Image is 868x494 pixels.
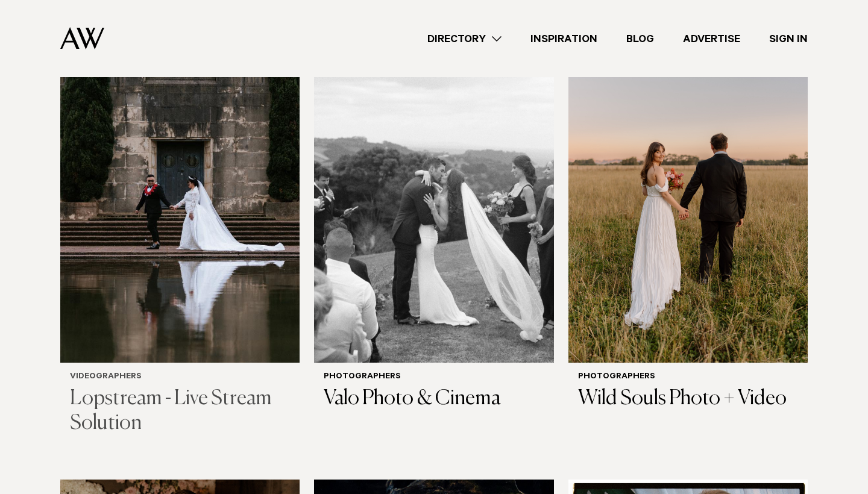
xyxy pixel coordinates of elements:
[70,372,290,383] h6: Videographers
[314,41,553,362] img: Auckland Weddings Photographers | Valo Photo & Cinema
[668,31,755,47] a: Advertise
[60,41,300,445] a: Auckland Weddings Videographers | Lopstream - Live Stream Solution Videographers Lopstream - Live...
[60,41,300,362] img: Auckland Weddings Videographers | Lopstream - Live Stream Solution
[578,372,798,383] h6: Photographers
[612,31,668,47] a: Blog
[314,41,553,421] a: Auckland Weddings Photographers | Valo Photo & Cinema Photographers Valo Photo & Cinema
[413,31,516,47] a: Directory
[516,31,612,47] a: Inspiration
[60,27,104,49] img: Auckland Weddings Logo
[324,372,544,383] h6: Photographers
[568,41,808,421] a: Auckland Weddings Photographers | Wild Souls Photo + Video Photographers Wild Souls Photo + Video
[324,387,544,411] h3: Valo Photo & Cinema
[755,31,822,47] a: Sign In
[568,41,808,362] img: Auckland Weddings Photographers | Wild Souls Photo + Video
[70,387,290,436] h3: Lopstream - Live Stream Solution
[578,387,798,411] h3: Wild Souls Photo + Video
